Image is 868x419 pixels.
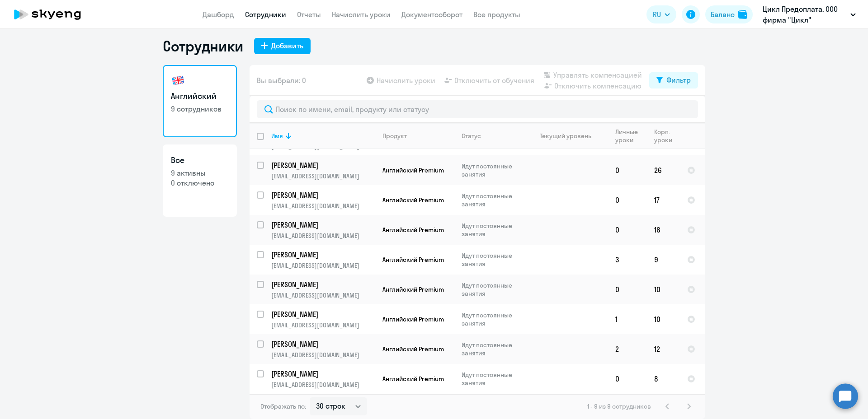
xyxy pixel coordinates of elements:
a: Все9 активны0 отключено [163,144,237,217]
td: 0 [608,185,647,215]
span: Английский Premium [382,256,444,264]
p: Идут постоянные занятия [462,222,524,238]
p: Идут постоянные занятия [462,251,524,268]
div: Статус [462,132,481,140]
p: Идут постоянные занятия [462,341,524,357]
p: [EMAIL_ADDRESS][DOMAIN_NAME] [271,172,375,180]
td: 0 [608,364,647,394]
td: 0 [608,215,647,245]
p: [EMAIL_ADDRESS][DOMAIN_NAME] [271,351,375,359]
img: english [171,73,185,88]
p: Идут постоянные занятия [462,281,524,298]
p: Идут постоянные занятия [462,311,524,327]
p: [EMAIL_ADDRESS][DOMAIN_NAME] [271,232,375,240]
td: 3 [608,245,647,275]
span: Английский Premium [382,226,444,234]
p: 0 отключено [171,178,229,188]
td: 17 [647,185,680,215]
span: Английский Premium [382,166,444,174]
span: Отображать по: [260,402,306,410]
div: Имя [271,132,283,140]
td: 12 [647,334,680,364]
span: RU [653,9,661,20]
div: Текущий уровень [540,132,591,140]
div: Корп. уроки [654,128,674,144]
span: Английский Premium [382,285,444,293]
p: 9 активны [171,168,229,178]
div: Личные уроки [615,128,646,144]
p: [EMAIL_ADDRESS][DOMAIN_NAME] [271,261,375,270]
div: Имя [271,132,375,140]
a: Все продукты [473,10,520,19]
a: Начислить уроки [332,10,391,19]
a: Сотрудники [245,10,286,19]
td: 10 [647,275,680,304]
p: [PERSON_NAME] [271,279,373,289]
p: [PERSON_NAME] [271,369,373,379]
td: 0 [608,275,647,304]
p: 9 сотрудников [171,104,229,114]
a: [PERSON_NAME] [271,220,375,230]
button: Добавить [254,38,311,54]
a: [PERSON_NAME] [271,279,375,289]
img: balance [738,10,747,19]
p: Идут постоянные занятия [462,162,524,178]
p: [PERSON_NAME] [271,190,373,200]
td: 8 [647,364,680,394]
span: Вы выбрали: 0 [257,75,306,86]
input: Поиск по имени, email, продукту или статусу [257,100,698,118]
div: Корп. уроки [654,128,679,144]
div: Личные уроки [615,128,641,144]
button: RU [646,5,676,23]
button: Балансbalance [705,5,753,23]
td: 9 [647,245,680,275]
span: Английский Premium [382,375,444,383]
td: 1 [608,304,647,334]
a: Документооборот [401,10,462,19]
a: [PERSON_NAME] [271,369,375,379]
p: [PERSON_NAME] [271,220,373,230]
a: [PERSON_NAME] [271,339,375,349]
span: Английский Premium [382,196,444,204]
button: Цикл Предоплата, ООО фирма "Цикл" [758,4,860,25]
td: 2 [608,334,647,364]
p: [PERSON_NAME] [271,250,373,260]
span: Английский Premium [382,315,444,323]
p: Цикл Предоплата, ООО фирма "Цикл" [763,4,847,25]
td: 0 [608,155,647,185]
a: Отчеты [297,10,321,19]
span: 1 - 9 из 9 сотрудников [587,402,651,410]
h3: Английский [171,90,229,102]
div: Фильтр [666,74,691,85]
div: Баланс [711,9,735,20]
div: Продукт [382,132,407,140]
a: [PERSON_NAME] [271,309,375,319]
p: [PERSON_NAME] [271,339,373,349]
td: 10 [647,304,680,334]
a: [PERSON_NAME] [271,160,375,170]
button: Фильтр [649,72,698,88]
a: Дашборд [203,10,234,19]
h1: Сотрудники [163,37,243,55]
span: Английский Premium [382,345,444,353]
a: Английский9 сотрудников [163,65,237,137]
div: Добавить [271,40,303,51]
td: 16 [647,215,680,245]
h3: Все [171,154,229,166]
td: 26 [647,155,680,185]
p: [EMAIL_ADDRESS][DOMAIN_NAME] [271,321,375,329]
p: Идут постоянные занятия [462,371,524,387]
p: [PERSON_NAME] [271,309,373,319]
div: Продукт [382,132,454,140]
p: [PERSON_NAME] [271,160,373,170]
a: [PERSON_NAME] [271,190,375,200]
div: Текущий уровень [531,132,608,140]
p: [EMAIL_ADDRESS][DOMAIN_NAME] [271,291,375,299]
a: [PERSON_NAME] [271,250,375,260]
p: Идут постоянные занятия [462,192,524,208]
p: [EMAIL_ADDRESS][DOMAIN_NAME] [271,202,375,210]
p: [EMAIL_ADDRESS][DOMAIN_NAME] [271,381,375,389]
div: Статус [462,132,524,140]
